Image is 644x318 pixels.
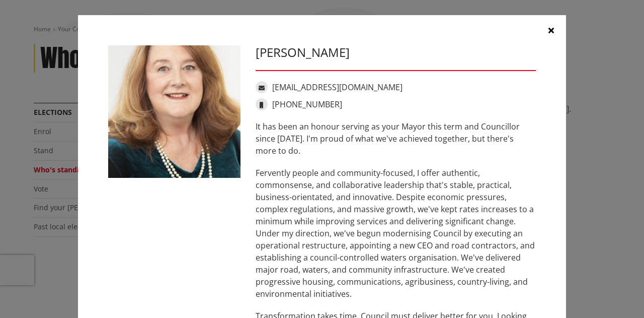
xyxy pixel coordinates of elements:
iframe: Messenger Launcher [598,276,634,312]
p: It has been an honour serving as your Mayor this term and Councillor since [DATE]. I'm proud of w... [256,120,536,157]
a: [EMAIL_ADDRESS][DOMAIN_NAME] [272,82,403,93]
a: [PHONE_NUMBER] [272,99,342,110]
h3: [PERSON_NAME] [256,45,536,60]
img: WO-M__CHURCH_J__UwGuY [108,45,240,178]
p: Fervently people and community-focused, I offer authentic, commonsense, and collaborative leaders... [256,167,536,300]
